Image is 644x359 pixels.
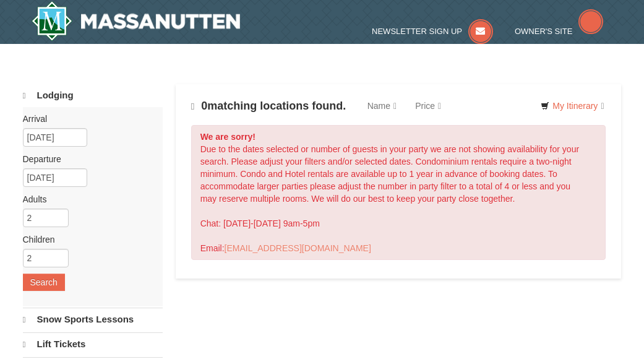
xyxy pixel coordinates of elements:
[515,27,604,36] a: Owner's Site
[200,132,255,142] strong: We are sorry!
[23,233,154,246] label: Children
[23,113,154,125] label: Arrival
[533,97,612,115] a: My Itinerary
[23,308,163,331] a: Snow Sports Lessons
[23,153,154,165] label: Departure
[191,125,606,260] div: Due to the dates selected or number of guests in your party we are not showing availability for y...
[406,93,450,118] a: Price
[372,27,462,36] span: Newsletter Sign Up
[23,84,163,107] a: Lodging
[23,193,154,205] label: Adults
[32,1,241,41] a: Massanutten Resort
[23,332,163,356] a: Lift Tickets
[358,93,406,118] a: Name
[32,1,241,41] img: Massanutten Resort Logo
[225,243,371,253] a: [EMAIL_ADDRESS][DOMAIN_NAME]
[23,274,65,291] button: Search
[372,27,493,36] a: Newsletter Sign Up
[515,27,573,36] span: Owner's Site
